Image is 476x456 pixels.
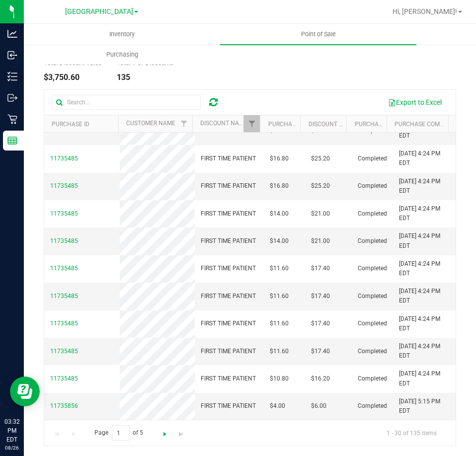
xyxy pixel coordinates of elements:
span: $11.60 [270,292,289,301]
a: Go to the last page [173,425,188,439]
a: Point of Sale [220,24,416,45]
span: Completed [358,347,387,356]
span: Completed [358,236,387,246]
span: $16.20 [311,374,330,383]
span: Completed [358,154,387,163]
span: FIRST TIME PATIENT [201,374,256,383]
span: [DATE] 4:24 PM EDT [399,369,450,388]
a: Purchase ID [52,121,89,128]
div: $3,750.60 [44,74,102,81]
span: 11735485 [50,155,78,162]
span: Completed [358,181,387,191]
a: Purchasing [24,44,220,65]
span: [DATE] 4:24 PM EDT [399,177,450,196]
span: FIRST TIME PATIENT [201,154,256,163]
inline-svg: Reports [7,136,17,146]
a: Purchase Status [355,121,408,128]
span: Completed [358,264,387,273]
span: Completed [358,374,387,383]
span: FIRST TIME PATIENT [201,209,256,219]
span: 11735485 [50,375,78,382]
span: [DATE] 4:24 PM EDT [399,314,450,333]
span: [DATE] 4:24 PM EDT [399,259,450,278]
p: 08/26 [4,444,19,452]
span: Page of 5 [86,425,152,441]
span: FIRST TIME PATIENT [201,236,256,246]
span: Completed [358,292,387,301]
a: Purchase Completed At [395,121,470,128]
span: Inventory [96,30,148,39]
p: 03:32 PM EDT [4,417,19,444]
span: Completed [358,401,387,411]
a: Discount Name [200,120,247,127]
span: $17.40 [311,347,330,356]
span: $16.80 [270,181,289,191]
span: 11735856 [50,402,78,409]
span: $17.40 [311,319,330,328]
div: Total Discount Value [44,60,102,66]
inline-svg: Inbound [7,50,17,60]
span: 11735485 [50,293,78,300]
button: Export to Excel [382,94,448,111]
input: 1 [112,425,130,441]
span: $6.00 [311,401,326,411]
span: $14.00 [270,209,289,219]
span: 11735485 [50,320,78,327]
span: 11735485 [50,210,78,217]
span: $21.00 [311,236,330,246]
span: [DATE] 4:24 PM EDT [399,342,450,361]
inline-svg: Outbound [7,93,17,103]
a: Filter [176,115,192,132]
span: FIRST TIME PATIENT [201,181,256,191]
span: 11735485 [50,237,78,244]
span: $11.60 [270,319,289,328]
span: [GEOGRAPHIC_DATA] [65,7,133,16]
span: $4.00 [270,401,285,411]
span: [DATE] 4:24 PM EDT [399,287,450,305]
span: $11.60 [270,264,289,273]
span: Hi, [PERSON_NAME]! [393,7,457,15]
span: FIRST TIME PATIENT [201,292,256,301]
a: Inventory [24,24,220,45]
a: Customer Name [126,120,175,127]
span: 1 - 30 of 135 items [379,425,445,440]
span: [DATE] 5:15 PM EDT [399,397,450,416]
span: FIRST TIME PATIENT [201,347,256,356]
input: Search... [52,95,201,110]
inline-svg: Analytics [7,29,17,39]
a: Go to the next page [158,425,172,439]
a: Filter [243,115,260,132]
span: FIRST TIME PATIENT [201,264,256,273]
span: $10.80 [270,374,289,383]
iframe: Resource center [10,377,40,406]
span: 11735485 [50,182,78,189]
span: $16.80 [270,154,289,163]
span: $25.20 [311,181,330,191]
inline-svg: Inventory [7,72,17,81]
span: Purchasing [93,50,152,59]
span: FIRST TIME PATIENT [201,401,256,411]
span: Point of Sale [288,30,349,39]
inline-svg: Retail [7,114,17,124]
span: [DATE] 4:24 PM EDT [399,204,450,223]
span: 11735485 [50,265,78,272]
span: FIRST TIME PATIENT [201,319,256,328]
span: [DATE] 4:24 PM EDT [399,231,450,250]
span: $25.20 [311,154,330,163]
div: 135 [117,74,174,81]
div: Total # of Discounts [117,60,174,66]
span: $17.40 [311,264,330,273]
span: Completed [358,319,387,328]
span: Completed [358,209,387,219]
span: $11.60 [270,347,289,356]
span: 11735485 [50,348,78,355]
span: $21.00 [311,209,330,219]
a: Discount Value [309,121,357,128]
span: [DATE] 4:24 PM EDT [399,149,450,168]
span: $17.40 [311,292,330,301]
a: Purchase Total [268,121,318,128]
span: $14.00 [270,236,289,246]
